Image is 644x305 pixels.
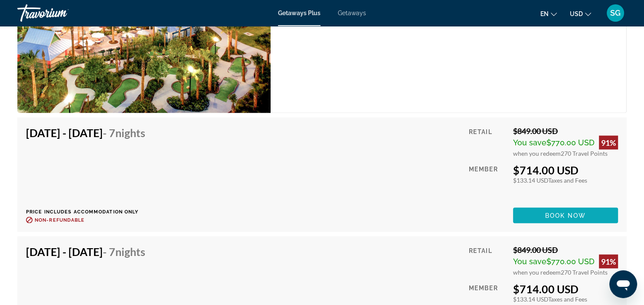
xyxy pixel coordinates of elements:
[26,245,145,258] h4: [DATE] - [DATE]
[548,176,587,184] span: Taxes and Fees
[115,245,145,258] span: Nights
[278,10,320,16] a: Getaways Plus
[546,256,595,266] span: $770.00 USD
[26,126,145,139] h4: [DATE] - [DATE]
[469,126,507,157] div: Retail
[570,7,591,20] button: Change currency
[115,126,145,139] span: Nights
[513,149,561,157] span: when you redeem
[513,207,618,223] button: Book now
[26,209,152,214] p: Price includes accommodation only
[103,126,145,139] span: - 7
[513,176,618,184] div: $133.14 USD
[513,245,618,254] div: $849.00 USD
[103,245,145,258] span: - 7
[604,4,627,22] button: User Menu
[599,254,618,268] div: 91%
[610,9,621,17] span: SG
[561,149,608,157] span: 270 Travel Points
[599,135,618,149] div: 91%
[513,126,618,135] div: $849.00 USD
[469,163,507,201] div: Member
[469,245,507,275] div: Retail
[548,295,587,302] span: Taxes and Fees
[561,268,608,275] span: 270 Travel Points
[17,2,104,24] a: Travorium
[35,217,85,223] span: Non-refundable
[540,10,549,17] span: en
[545,212,586,219] span: Book now
[609,270,637,298] iframe: Button to launch messaging window
[513,256,546,266] span: You save
[513,268,561,275] span: when you redeem
[540,7,557,20] button: Change language
[513,163,618,176] div: $714.00 USD
[338,10,366,16] a: Getaways
[513,295,618,302] div: $133.14 USD
[546,138,595,147] span: $770.00 USD
[513,282,618,295] div: $714.00 USD
[513,138,546,147] span: You save
[570,10,583,17] span: USD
